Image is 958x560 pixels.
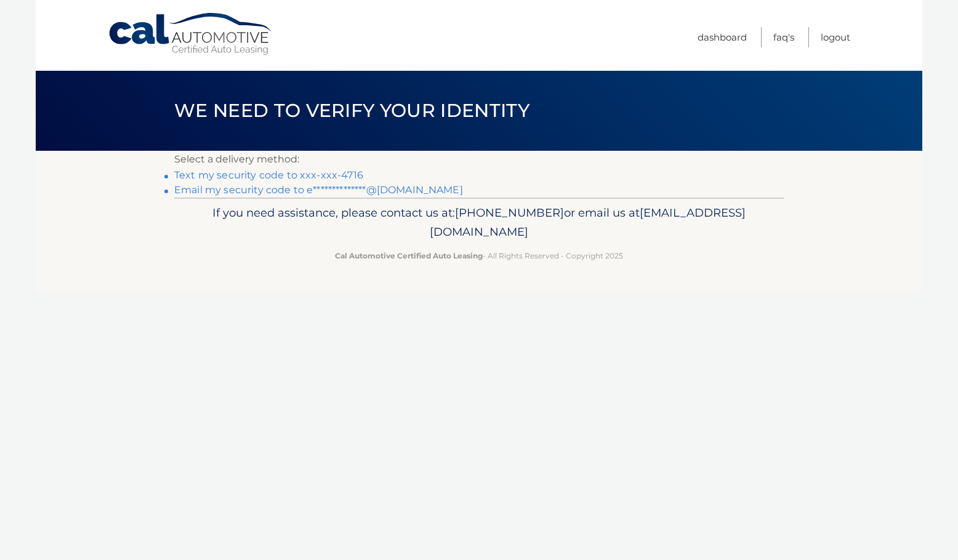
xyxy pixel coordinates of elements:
[821,27,850,47] a: Logout
[174,151,784,168] p: Select a delivery method:
[174,169,363,181] a: Text my security code to xxx-xxx-4716
[174,99,529,122] span: We need to verify your identity
[698,27,747,47] a: Dashboard
[455,206,564,220] span: [PHONE_NUMBER]
[182,203,776,242] p: If you need assistance, please contact us at: or email us at
[335,251,483,260] strong: Cal Automotive Certified Auto Leasing
[182,249,776,262] p: - All Rights Reserved - Copyright 2025
[108,12,274,56] a: Cal Automotive
[773,27,794,47] a: FAQ's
